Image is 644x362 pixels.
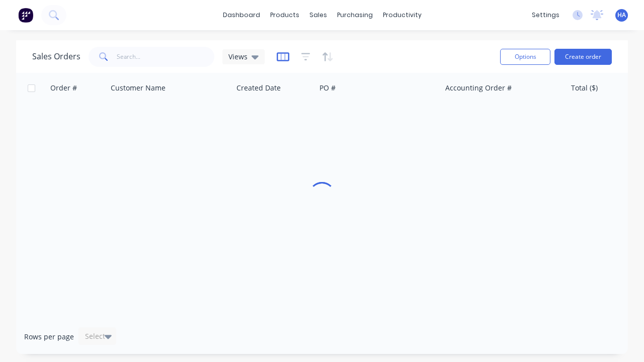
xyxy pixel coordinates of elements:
[319,83,336,93] div: PO #
[218,8,265,23] a: dashboard
[617,11,626,20] span: HA
[50,83,77,93] div: Order #
[18,8,33,23] img: Factory
[445,83,512,93] div: Accounting Order #
[378,8,427,23] div: productivity
[32,52,80,61] h1: Sales Orders
[85,331,111,341] div: Select...
[24,332,74,342] span: Rows per page
[571,83,598,93] div: Total ($)
[111,83,166,93] div: Customer Name
[500,49,550,65] button: Options
[304,8,332,23] div: sales
[236,83,281,93] div: Created Date
[265,8,304,23] div: products
[332,8,378,23] div: purchasing
[527,8,565,23] div: settings
[554,49,612,65] button: Create order
[117,47,215,67] input: Search...
[228,51,248,62] span: Views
